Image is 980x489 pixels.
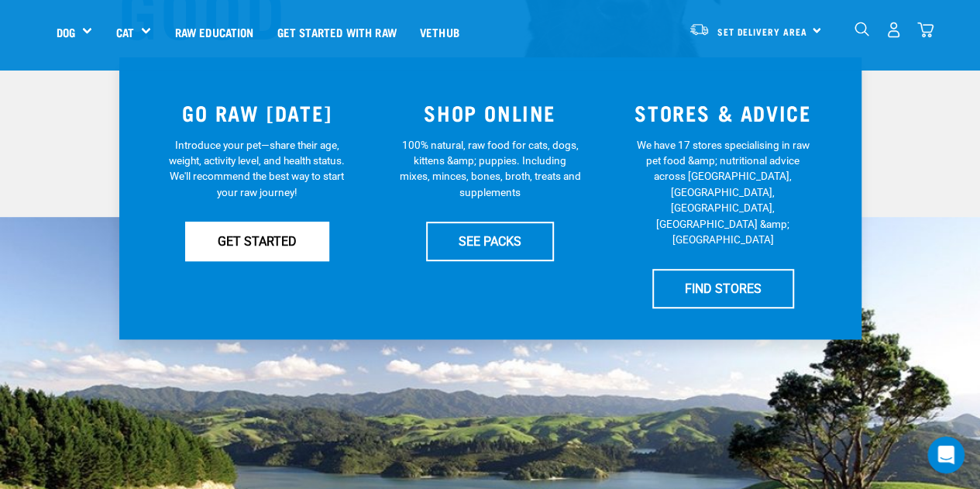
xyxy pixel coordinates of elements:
iframe: Intercom live chat [927,436,965,474]
a: Cat [115,23,133,41]
h3: SHOP ONLINE [383,101,597,125]
a: SEE PACKS [426,222,554,260]
a: Raw Education [163,1,265,63]
h3: GO RAW [DATE] [150,101,365,125]
img: home-icon@2x.png [917,22,934,38]
img: user.png [885,22,902,38]
img: home-icon-1@2x.png [854,22,869,36]
span: Set Delivery Area [717,29,807,34]
a: Dog [57,23,75,41]
a: Get started with Raw [266,1,408,63]
a: GET STARTED [185,222,329,260]
p: We have 17 stores specialising in raw pet food &amp; nutritional advice across [GEOGRAPHIC_DATA],... [632,137,814,248]
h3: STORES & ADVICE [616,101,830,125]
p: Introduce your pet—share their age, weight, activity level, and health status. We'll recommend th... [166,137,348,201]
a: FIND STORES [652,269,794,308]
img: van-moving.png [689,22,710,36]
p: 100% natural, raw food for cats, dogs, kittens &amp; puppies. Including mixes, minces, bones, bro... [399,137,581,201]
a: Vethub [408,1,471,63]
